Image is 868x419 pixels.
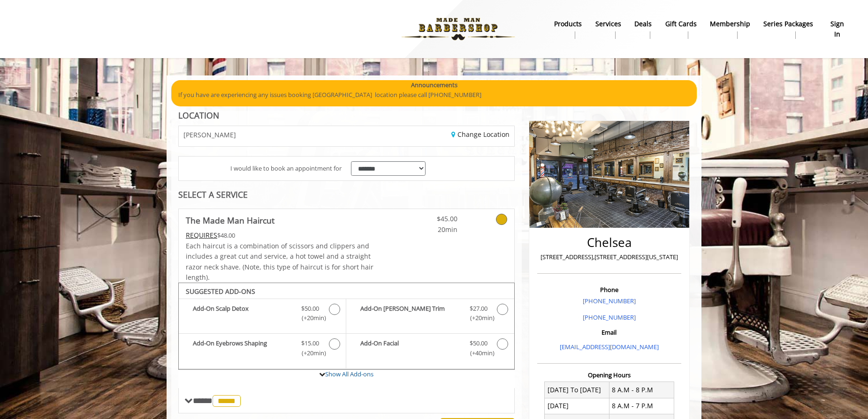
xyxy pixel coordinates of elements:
[183,304,341,326] label: Add-On Scalp Detox
[540,236,679,249] h2: Chelsea
[360,304,460,323] b: Add-On [PERSON_NAME] Trim
[297,313,324,323] span: (+20min )
[560,343,659,351] a: [EMAIL_ADDRESS][DOMAIN_NAME]
[820,17,854,41] a: sign insign in
[193,304,292,323] b: Add-On Scalp Detox
[301,304,319,314] span: $50.00
[297,348,324,358] span: (+20min )
[301,338,319,348] span: $15.00
[186,231,217,239] span: This service needs some Advance to be paid before we block your appointment
[360,338,460,358] b: Add-On Facial
[537,372,681,378] h3: Opening Hours
[540,329,679,336] h3: Email
[763,19,813,29] b: Series packages
[230,164,342,173] span: I would like to book an appointment for
[595,19,621,29] b: Services
[634,19,652,29] b: Deals
[183,338,341,360] label: Add-On Eyebrows Shaping
[351,304,509,326] label: Add-On Beard Trim
[193,338,292,358] b: Add-On Eyebrows Shaping
[411,80,457,90] b: Announcements
[659,17,703,41] a: Gift cardsgift cards
[402,214,457,224] span: $45.00
[402,224,457,235] span: 20min
[178,283,515,370] div: The Made Man Haircut Add-onS
[540,286,679,293] h3: Phone
[178,90,690,100] p: If you have are experiencing any issues booking [GEOGRAPHIC_DATA] location please call [PHONE_NUM...
[451,130,510,139] a: Change Location
[609,398,674,414] td: 8 A.M - 7 P.M
[545,382,609,398] td: [DATE] To [DATE]
[710,19,750,29] b: Membership
[583,313,636,322] a: [PHONE_NUMBER]
[186,214,274,227] b: The Made Man Haircut
[470,338,487,348] span: $50.00
[583,297,636,305] a: [PHONE_NUMBER]
[183,131,236,138] span: [PERSON_NAME]
[186,241,373,282] span: Each haircut is a combination of scissors and clippers and includes a great cut and service, a ho...
[540,252,679,262] p: [STREET_ADDRESS],[STREET_ADDRESS][US_STATE]
[628,17,659,41] a: DealsDeals
[703,17,757,41] a: MembershipMembership
[464,313,492,323] span: (+20min )
[394,3,523,55] img: Made Man Barbershop logo
[554,19,582,29] b: products
[178,110,219,121] b: LOCATION
[665,19,697,29] b: gift cards
[470,304,487,314] span: $27.00
[545,398,609,414] td: [DATE]
[186,287,255,296] b: SUGGESTED ADD-ONS
[186,230,374,240] div: $48.00
[826,19,848,40] b: sign in
[351,338,509,360] label: Add-On Facial
[178,190,515,199] div: SELECT A SERVICE
[548,17,588,41] a: Productsproducts
[464,348,492,358] span: (+40min )
[325,370,373,378] a: Show All Add-ons
[609,382,674,398] td: 8 A.M - 8 P.M
[757,17,820,41] a: Series packagesSeries packages
[588,17,627,41] a: ServicesServices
